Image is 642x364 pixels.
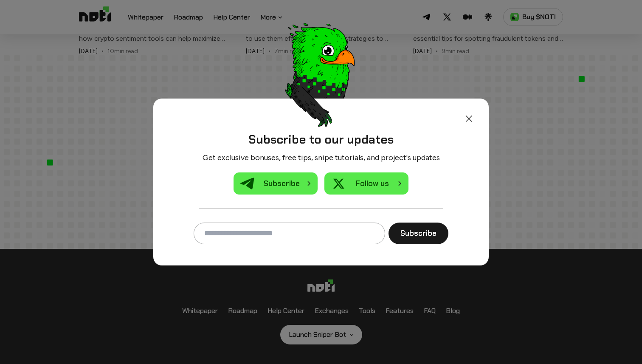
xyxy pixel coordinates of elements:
a: Follow us [324,172,408,195]
p: Get exclusive bonuses, free tips, snipe tutorials, and project's updates [168,152,474,164]
img: Parrot hand [287,86,339,132]
span: Follow us [356,178,389,190]
span: Subscribe [264,178,300,190]
img: Parrot [244,10,398,164]
h4: Subscribe to our updates [168,132,474,147]
button: Subscribe [389,223,448,244]
img: Close Icon [464,113,474,124]
a: Subscribe [234,172,318,195]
